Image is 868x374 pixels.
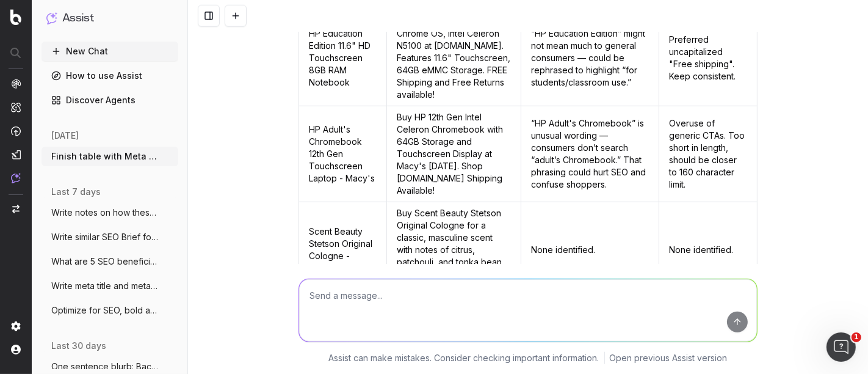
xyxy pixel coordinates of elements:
img: Switch project [12,205,20,213]
span: One sentence blurb: Back-to-School Morni [51,361,159,373]
img: Setting [11,321,21,331]
button: Finish table with Meta title and meta de [42,147,178,166]
img: Activation [11,126,21,136]
button: What are 5 SEO beneficial blog post topi [42,252,178,271]
button: Write similar SEO Brief for SEO Briefs: [42,227,178,247]
img: Studio [11,150,21,159]
span: last 30 days [51,340,106,352]
td: Buy Scent Beauty Stetson Original Cologne for a classic, masculine scent with notes of citrus, pa... [387,202,521,298]
button: Assist [46,10,173,27]
td: Preferred uncapitalized "Free shipping". Keep consistent. [659,10,758,106]
button: New Chat [42,42,178,61]
td: HP Education Edition 11.6" HD Touchscreen 8GB RAM Notebook [299,10,387,106]
h1: Assist [62,10,94,27]
span: What are 5 SEO beneficial blog post topi [51,255,159,268]
button: Write notes on how these meta titles and [42,203,178,222]
span: last 7 days [51,186,101,198]
td: “HP Education Edition” might not mean much to general consumers — could be rephrased to highlight... [521,10,659,106]
a: Open previous Assist version [610,352,728,364]
img: Intelligence [11,102,21,112]
td: “HP Adult's Chromebook” is unusual wording — consumers don’t search “adult’s Chromebook.” That ph... [521,106,659,202]
a: How to use Assist [42,66,178,86]
button: Write meta title and meta descrion for K [42,276,178,296]
td: Buy HP 12th Gen Intel Celeron Chromebook with 64GB Storage and Touchscreen Display at Macy's [DAT... [387,106,521,202]
a: Discover Agents [42,90,178,110]
span: Finish table with Meta title and meta de [51,150,159,163]
img: Assist [11,173,21,183]
button: Optimize for SEO, bold any changes made: [42,301,178,320]
span: [DATE] [51,130,79,142]
span: Write notes on how these meta titles and [51,207,159,219]
td: HP Adult's Chromebook 12th Gen Touchscreen Laptop - Macy's [299,106,387,202]
img: Botify logo [10,9,21,25]
td: None identified. [659,202,758,298]
td: None identified. [521,202,659,298]
span: Optimize for SEO, bold any changes made: [51,304,159,317]
img: My account [11,345,21,354]
span: 1 [852,332,861,342]
img: Analytics [11,79,21,89]
td: Shop HP Notebook with Chrome OS, Intel Celeron N5100 at [DOMAIN_NAME]. Features 11.6" Touchscreen... [387,10,521,106]
iframe: Intercom live chat [826,332,856,362]
td: Scent Beauty Stetson Original Cologne - Macy’s [299,202,387,298]
img: Assist [46,12,57,24]
span: Write meta title and meta descrion for K [51,280,159,292]
p: Assist can make mistakes. Consider checking important information. [329,352,599,364]
span: Write similar SEO Brief for SEO Briefs: [51,231,159,243]
td: Overuse of generic CTAs. Too short in length, should be closer to 160 character limit. [659,106,758,202]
